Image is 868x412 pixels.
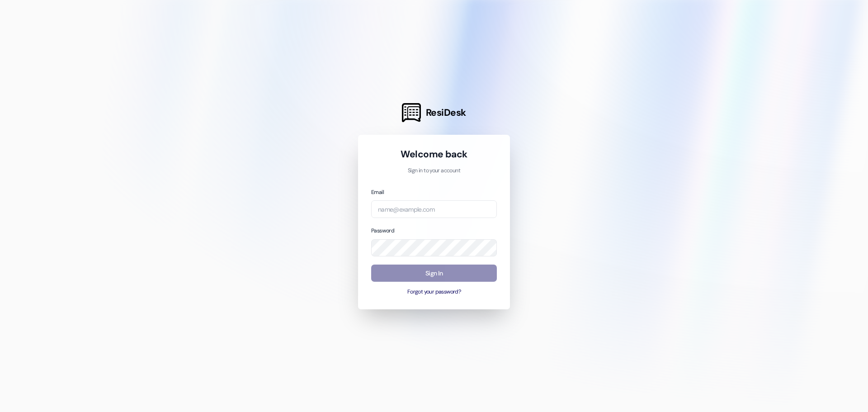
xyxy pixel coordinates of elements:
button: Forgot your password? [371,288,497,296]
img: ResiDesk Logo [402,103,421,122]
label: Email [371,189,384,196]
label: Password [371,227,394,234]
button: Sign In [371,265,497,282]
input: name@example.com [371,200,497,218]
span: ResiDesk [426,106,466,119]
h1: Welcome back [371,148,497,161]
p: Sign in to your account [371,167,497,175]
